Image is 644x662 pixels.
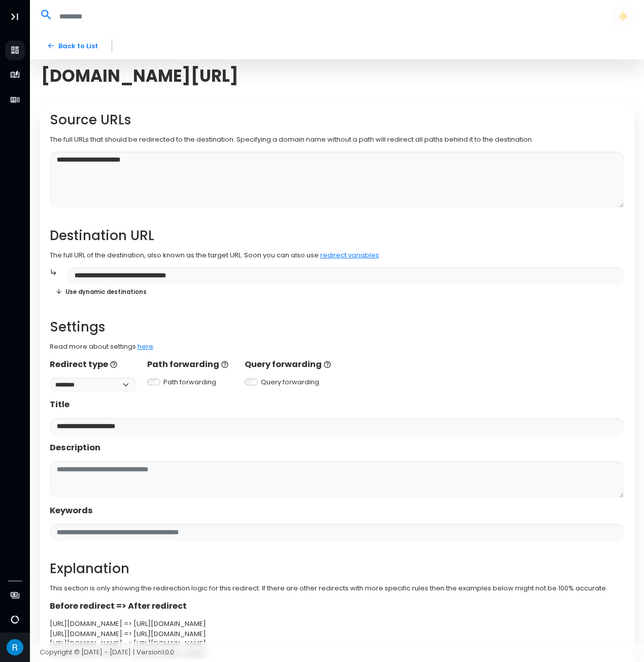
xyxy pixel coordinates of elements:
[50,639,625,649] div: [URL][DOMAIN_NAME] => [URL][DOMAIN_NAME]
[50,112,625,128] h2: Source URLs
[245,358,332,371] p: Query forwarding
[40,37,105,55] a: Back to List
[50,319,625,335] h2: Settings
[50,228,625,244] h2: Destination URL
[50,284,153,299] button: Use dynamic destinations
[138,342,153,351] a: here
[50,250,625,260] p: The full URL of the destination, also known as the target URL. Soon you can also use .
[320,250,379,260] a: redirect variables
[50,600,625,612] p: Before redirect => After redirect
[41,66,239,86] span: [DOMAIN_NAME][URL]
[50,619,625,629] div: [URL][DOMAIN_NAME] => [URL][DOMAIN_NAME]
[7,639,23,656] img: Avatar
[50,358,138,371] p: Redirect type
[163,377,216,387] label: Path forwarding
[50,442,625,454] p: Description
[50,399,625,411] p: Title
[50,629,625,639] div: [URL][DOMAIN_NAME] => [URL][DOMAIN_NAME]
[147,358,235,371] p: Path forwarding
[50,505,625,517] p: Keywords
[50,583,625,593] p: This section is only showing the redirection logic for this redirect. If there are other redirect...
[50,561,625,577] h2: Explanation
[5,7,24,26] button: Toggle Aside
[261,377,319,387] label: Query forwarding
[50,342,625,352] p: Read more about settings .
[50,135,625,145] p: The full URLs that should be redirected to the destination. Specifying a domain name without a pa...
[40,647,174,657] span: Copyright © [DATE] - [DATE] | Version 1.0.0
